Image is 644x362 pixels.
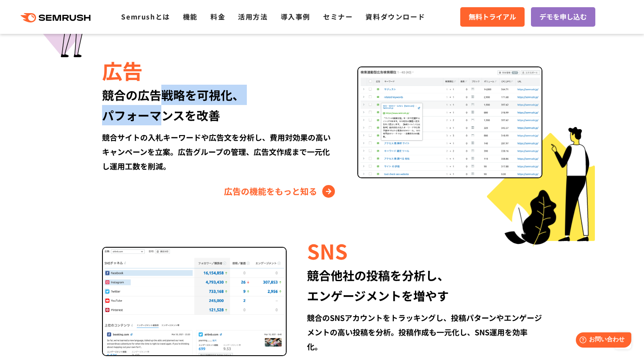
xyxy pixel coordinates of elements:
a: 料金 [210,11,225,22]
a: 資料ダウンロード [365,11,425,22]
div: 競合の広告戦略を可視化、 パフォーマンスを改善 [102,85,337,125]
span: 無料トライアル [469,11,516,22]
a: 無料トライアル [460,7,525,27]
iframe: Help widget launcher [569,329,635,353]
div: 競合他社の投稿を分析し、 エンゲージメントを増やす [307,265,542,306]
div: 競合のSNSアカウントをトラッキングし、投稿パターンやエンゲージメントの高い投稿を分析。投稿作成も一元化し、SNS運用を効率化。 [307,310,542,354]
a: デモを申し込む [531,7,595,27]
a: 機能 [183,11,198,22]
div: 広告 [102,56,337,85]
a: 導入事例 [281,11,310,22]
a: Semrushとは [121,11,170,22]
a: 広告の機能をもっと知る [224,185,337,198]
div: 競合サイトの入札キーワードや広告文を分析し、費用対効果の高いキャンペーンを立案。広告グループの管理、広告文作成まで一元化し運用工数を削減。 [102,130,337,173]
span: デモを申し込む [539,11,587,22]
div: SNS [307,236,542,265]
a: 活用方法 [238,11,268,22]
a: セミナー [323,11,353,22]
